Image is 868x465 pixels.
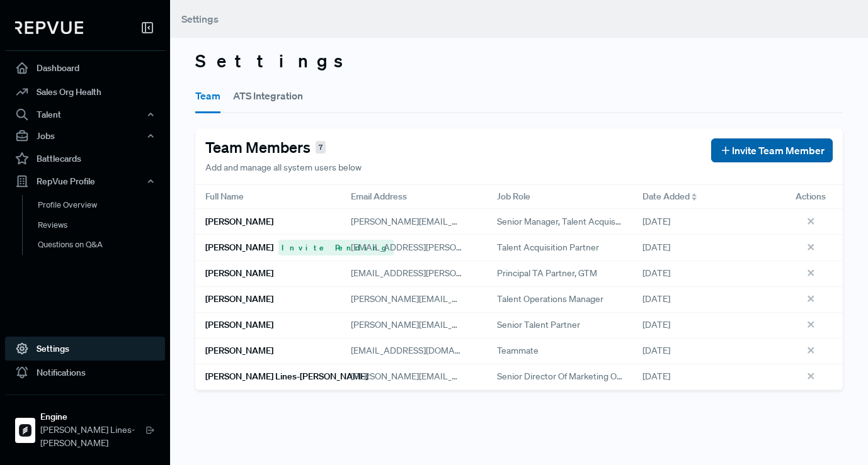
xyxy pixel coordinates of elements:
button: Talent [5,104,165,125]
a: EngineEngine[PERSON_NAME] Lines-[PERSON_NAME] [5,395,165,455]
span: Full Name [205,190,244,203]
span: Invite Team Member [732,143,825,158]
div: [DATE] [632,209,778,235]
span: [PERSON_NAME][EMAIL_ADDRESS][PERSON_NAME][DOMAIN_NAME] [351,319,631,330]
strong: Engine [40,410,146,423]
span: Email Address [351,190,407,203]
span: Principal TA Partner, GTM [497,267,597,280]
span: [EMAIL_ADDRESS][PERSON_NAME][DOMAIN_NAME] [351,267,563,279]
div: [DATE] [632,339,778,364]
span: Senior Talent Partner [497,318,580,332]
a: Reviews [22,215,182,235]
span: [PERSON_NAME][EMAIL_ADDRESS][DOMAIN_NAME] [351,371,563,382]
span: Job Role [497,190,530,203]
h6: [PERSON_NAME] [205,268,273,279]
span: [PERSON_NAME] Lines-[PERSON_NAME] [40,423,146,450]
span: Invite Pending [278,240,394,255]
span: [EMAIL_ADDRESS][DOMAIN_NAME] [351,345,495,356]
a: Questions on Q&A [22,235,182,255]
h6: [PERSON_NAME] [205,294,273,305]
span: [PERSON_NAME][EMAIL_ADDRESS][PERSON_NAME][DOMAIN_NAME] [351,293,631,305]
h6: [PERSON_NAME] Lines-[PERSON_NAME] [205,371,368,382]
p: Add and manage all system users below [205,161,362,174]
span: Talent Operations Manager [497,293,603,306]
h6: [PERSON_NAME] [205,320,273,330]
h6: [PERSON_NAME] [205,345,273,356]
div: [DATE] [632,235,778,261]
div: [DATE] [632,313,778,339]
span: Senior Director of Marketing Operations [497,370,622,383]
div: [DATE] [632,364,778,390]
h6: [PERSON_NAME] [205,216,273,227]
span: [PERSON_NAME][EMAIL_ADDRESS][PERSON_NAME][DOMAIN_NAME] [351,216,631,227]
span: Settings [181,13,219,25]
a: Settings [5,337,165,361]
span: Actions [796,190,826,203]
div: [DATE] [632,287,778,313]
a: Profile Overview [22,195,182,215]
button: Jobs [5,125,165,147]
h4: Team Members [205,138,311,157]
h3: Settings [195,50,843,72]
span: 7 [316,141,326,154]
span: Talent Acquisition Partner [497,241,599,254]
a: Notifications [5,361,165,384]
span: Senior Manager, Talent Acquisition - GTM [497,215,622,228]
img: RepVue [15,21,83,34]
a: Battlecards [5,147,165,171]
button: RepVue Profile [5,171,165,192]
span: Teammate [497,344,539,357]
div: [DATE] [632,261,778,287]
button: ATS Integration [233,78,303,113]
span: Date Added [642,190,690,203]
button: Invite Team Member [711,138,833,162]
span: [EMAIL_ADDRESS][PERSON_NAME][DOMAIN_NAME] [351,242,563,253]
a: Sales Org Health [5,80,165,104]
img: Engine [15,420,35,440]
a: Dashboard [5,56,165,80]
h6: [PERSON_NAME] [205,242,273,253]
button: Team [195,78,220,113]
div: Toggle SortBy [632,185,778,209]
